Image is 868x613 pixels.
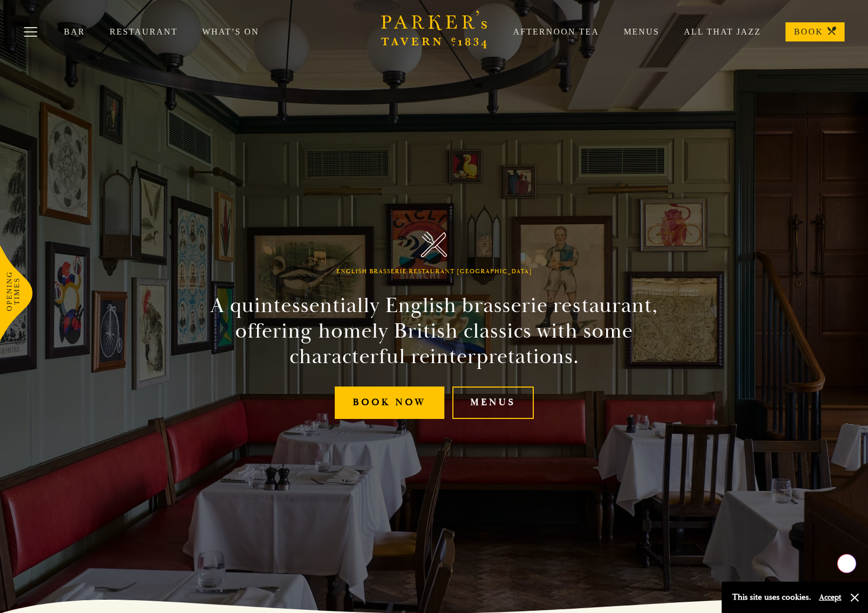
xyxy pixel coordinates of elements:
button: Close and accept [849,592,860,603]
p: This site uses cookies. [732,590,811,605]
button: Accept [819,592,841,602]
a: Menus [452,387,534,419]
img: Parker's Tavern Brasserie Cambridge [421,231,447,257]
a: Book Now [335,387,444,419]
h2: A quintessentially English brasserie restaurant, offering homely British classics with some chara... [192,293,677,370]
h1: English Brasserie Restaurant [GEOGRAPHIC_DATA] [336,268,532,275]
